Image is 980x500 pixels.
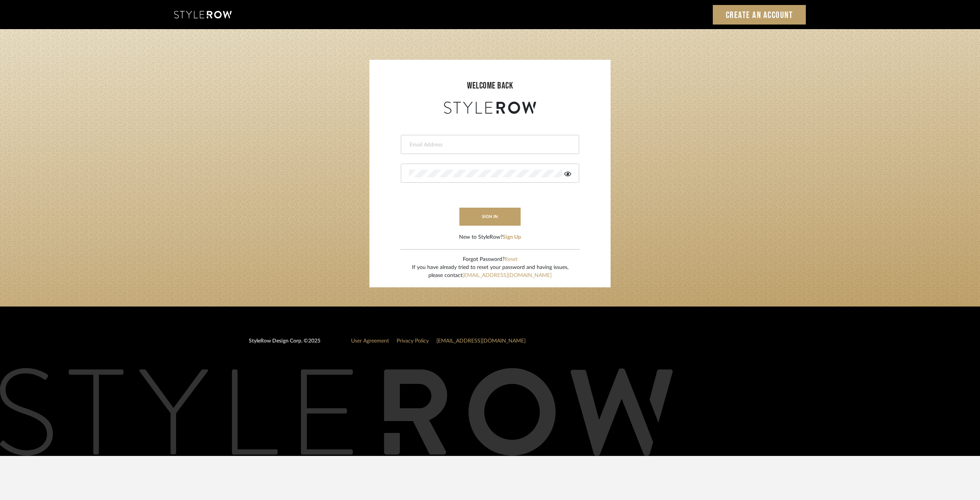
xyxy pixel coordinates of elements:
a: [EMAIL_ADDRESS][DOMAIN_NAME] [462,273,552,278]
div: welcome back [377,79,603,93]
button: sign in [459,208,521,226]
div: New to StyleRow? [459,233,521,241]
button: Reset [505,256,518,264]
a: [EMAIL_ADDRESS][DOMAIN_NAME] [436,338,526,344]
a: Privacy Policy [397,338,429,344]
a: User Agreement [351,338,389,344]
button: Sign Up [503,233,521,241]
div: If you have already tried to reset your password and having issues, please contact [412,264,568,280]
div: Forgot Password? [412,256,568,264]
a: Create an Account [713,5,806,25]
input: Email Address [409,141,569,149]
div: StyleRow Design Corp. ©2025 [249,337,320,351]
